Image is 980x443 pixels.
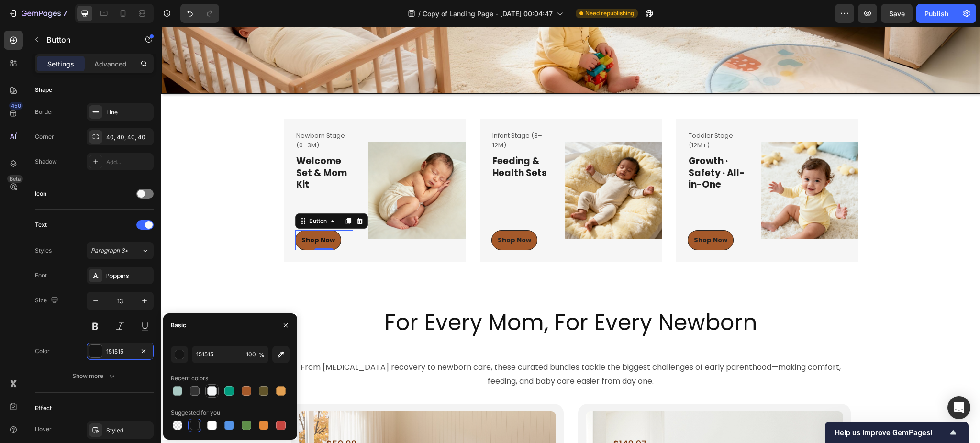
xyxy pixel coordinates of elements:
div: Basic [171,321,186,330]
div: Shop Now [336,209,370,218]
p: Toddler Stage (12M+) [527,104,583,123]
div: Recent colors [171,374,208,383]
div: Show more [72,371,117,381]
img: Alt Image [600,115,697,212]
div: 151515 [106,347,134,356]
img: Alt Image [403,115,501,212]
span: Save [889,10,905,18]
div: Shape [35,86,52,94]
div: 450 [9,102,23,110]
div: Add... [106,158,151,166]
p: Settings [47,59,74,69]
button: Show survey - Help us improve GemPages! [835,427,959,438]
div: Styles [35,246,52,255]
p: Infant Stage (3–12M) [331,104,387,123]
div: Icon [35,189,46,198]
span: Help us improve GemPages! [835,428,947,437]
div: Line [106,108,151,117]
span: Paragraph 3* [91,246,128,255]
div: Poppins [106,272,151,280]
div: Font [35,271,47,280]
a: Shop Now [526,203,572,223]
div: 40, 40, 40, 40 [106,133,151,142]
p: 7 [63,8,67,19]
button: Save [881,4,913,23]
button: Paragraph 3* [87,242,154,259]
div: Undo/Redo [180,4,219,23]
p: From [MEDICAL_DATA] recovery to newborn care, these curated bundles tackle the biggest challenges... [138,334,681,362]
span: % [259,351,265,359]
button: Publish [916,4,957,23]
span: Need republishing [585,9,634,18]
div: Styled [106,426,151,435]
p: Button [46,34,128,45]
button: Show more [35,367,154,385]
h3: Growth · Safety · All-in-One [526,128,584,165]
h3: Feeding & Health Sets [330,128,388,165]
img: Alt Image [207,115,304,212]
a: Shop Now [330,203,376,223]
div: Size [35,294,60,307]
div: Publish [924,9,948,19]
div: Beta [7,175,23,183]
div: Text [35,221,47,229]
div: Corner [35,133,54,141]
div: Open Intercom Messenger [947,396,970,419]
div: Hover [35,425,52,433]
div: Border [35,108,54,116]
span: / [418,9,421,19]
div: Effect [35,404,52,412]
iframe: Design area [161,27,980,443]
button: 7 [4,4,71,23]
span: Copy of Landing Page - [DATE] 00:04:47 [423,9,553,19]
div: Color [35,347,50,355]
h2: For Every Mom, For Every Newborn [130,281,689,311]
div: Suggested for you [171,409,220,417]
p: Advanced [94,59,127,69]
div: Shadow [35,157,57,166]
div: Shop Now [533,209,566,218]
input: Eg: FFFFFF [192,346,242,363]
